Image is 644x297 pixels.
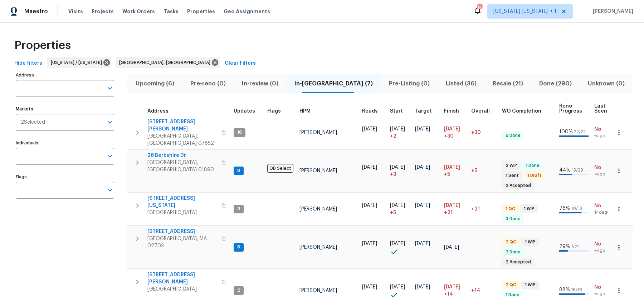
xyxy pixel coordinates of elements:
[521,206,537,212] span: 1 WIP
[594,202,614,209] span: No
[105,185,115,195] button: Open
[441,193,468,226] td: Scheduled to finish 21 day(s) late
[444,203,460,208] span: [DATE]
[559,104,582,114] span: Reno Progress
[21,119,45,125] span: 2 Selected
[535,79,575,89] span: Done (290)
[471,109,490,114] span: Overall
[291,79,376,89] span: In-[GEOGRAPHIC_DATA] (7)
[362,241,377,246] span: [DATE]
[594,241,614,248] span: No
[584,79,628,89] span: Unknown (0)
[299,245,337,250] span: [PERSON_NAME]
[147,152,217,159] span: 26 Berkshire Dr
[16,141,114,145] label: Individuals
[147,195,217,209] span: [STREET_ADDRESS][US_STATE]
[444,127,460,132] span: [DATE]
[444,209,453,216] span: +21
[522,282,538,288] span: 1 WIP
[594,126,614,133] span: No
[387,149,412,192] td: Project started 3 days late
[444,245,459,250] span: [DATE]
[503,249,523,255] span: 2 Done
[468,116,499,149] td: 30 day(s) past target finish date
[571,206,582,211] span: 10 / 13
[362,109,384,114] div: Earliest renovation start date (first business day after COE or Checkout)
[390,171,396,178] span: + 3
[444,171,450,178] span: +5
[147,235,217,249] span: [GEOGRAPHIC_DATA], MA 02703
[503,259,534,265] span: 2 Accepted
[147,271,217,286] span: [STREET_ADDRESS][PERSON_NAME]
[415,127,430,132] span: [DATE]
[390,241,405,246] span: [DATE]
[471,130,481,135] span: +30
[441,149,468,192] td: Scheduled to finish 5 day(s) late
[16,175,114,179] label: Flags
[444,284,460,289] span: [DATE]
[387,226,412,269] td: Project started on time
[16,73,114,77] label: Address
[594,133,614,139] span: ∞ ago
[147,133,217,147] span: [GEOGRAPHIC_DATA], [GEOGRAPHIC_DATA] 07852
[503,216,523,222] span: 3 Done
[468,149,499,192] td: 5 day(s) past target finish date
[47,57,111,68] div: [US_STATE] / [US_STATE]
[390,203,405,208] span: [DATE]
[594,248,614,254] span: ∞ ago
[68,8,83,15] span: Visits
[390,133,396,140] span: + 2
[503,173,522,179] span: 1 Sent
[147,209,217,216] span: [GEOGRAPHIC_DATA]
[387,193,412,226] td: Project started 5 days late
[444,109,459,114] span: Finish
[468,193,499,226] td: 21 day(s) past target finish date
[234,168,243,174] span: 8
[147,118,217,133] span: [STREET_ADDRESS][PERSON_NAME]
[11,57,45,70] button: Hide filters
[299,207,337,212] span: [PERSON_NAME]
[14,42,71,49] span: Properties
[105,117,115,127] button: Open
[234,129,245,135] span: 16
[299,288,337,293] span: [PERSON_NAME]
[444,165,460,170] span: [DATE]
[594,164,614,171] span: No
[441,116,468,149] td: Scheduled to finish 30 day(s) late
[186,79,229,89] span: Pre-reno (0)
[444,133,454,140] span: +30
[559,287,570,292] span: 88 %
[415,165,430,170] span: [DATE]
[299,130,337,135] span: [PERSON_NAME]
[559,206,570,211] span: 76 %
[222,57,259,70] button: Clear Filters
[471,288,480,293] span: +14
[444,109,465,114] div: Projected renovation finish date
[362,165,377,170] span: [DATE]
[362,127,377,132] span: [DATE]
[105,83,115,93] button: Open
[489,79,527,89] span: Resale (21)
[147,159,217,173] span: [GEOGRAPHIC_DATA], [GEOGRAPHIC_DATA] 01890
[238,79,282,89] span: In-review (0)
[523,163,542,169] span: 1 Done
[559,168,571,173] span: 44 %
[299,109,311,114] span: HPM
[503,239,519,245] span: 2 QC
[503,282,519,288] span: 2 QC
[390,284,405,289] span: [DATE]
[415,241,430,246] span: [DATE]
[594,171,614,177] span: ∞ ago
[574,130,586,134] span: 22 / 22
[571,288,582,292] span: 16 / 18
[225,59,256,68] span: Clear Filters
[147,286,217,293] span: [GEOGRAPHIC_DATA]
[559,244,570,249] span: 29 %
[24,8,48,15] span: Maestro
[234,244,243,250] span: 8
[362,109,378,114] span: Ready
[164,9,179,14] span: Tasks
[594,209,614,216] span: 14d ago
[415,203,430,208] span: [DATE]
[525,173,545,179] span: 1 Draft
